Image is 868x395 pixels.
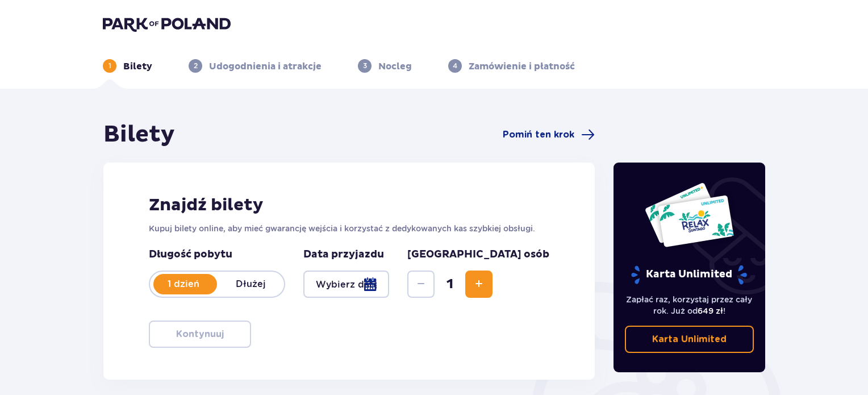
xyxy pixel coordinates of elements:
[453,61,457,71] p: 4
[503,128,595,142] a: Pomiń ten krok
[469,60,575,73] p: Zamówienie i płatność
[103,16,231,32] img: Park of Poland logo
[652,333,727,346] p: Karta Unlimited
[149,223,549,234] p: Kupuj bilety online, aby mieć gwarancję wejścia i korzystać z dedykowanych kas szybkiej obsługi.
[437,276,463,293] span: 1
[108,61,111,71] p: 1
[217,278,284,290] p: Dłużej
[503,128,574,141] span: Pomiń ten krok
[123,60,152,73] p: Bilety
[625,294,754,317] p: Zapłać raz, korzystaj przez cały rok. Już od !
[363,61,367,71] p: 3
[103,120,175,149] h1: Bilety
[150,278,217,290] p: 1 dzień
[209,60,322,73] p: Udogodnienia i atrakcje
[698,306,723,315] span: 649 zł
[407,248,549,261] p: [GEOGRAPHIC_DATA] osób
[149,321,251,348] button: Kontynuuj
[625,326,754,353] a: Karta Unlimited
[378,60,412,73] p: Nocleg
[176,328,224,340] p: Kontynuuj
[194,61,198,71] p: 2
[407,271,435,298] button: Decrease
[149,248,285,261] p: Długość pobytu
[630,265,748,285] p: Karta Unlimited
[303,248,384,261] p: Data przyjazdu
[465,271,493,298] button: Increase
[149,194,549,216] h2: Znajdź bilety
